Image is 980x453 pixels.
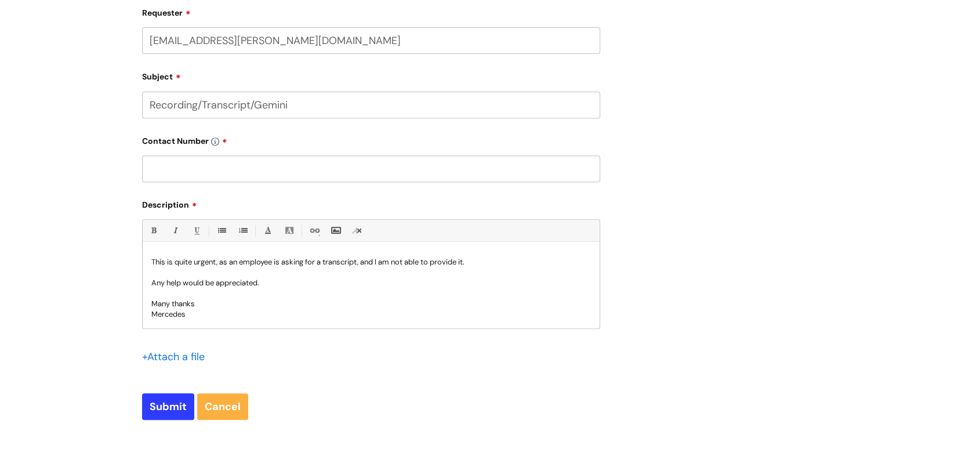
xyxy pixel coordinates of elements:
div: Attach a file [142,347,212,366]
span: + [142,350,147,364]
a: Bold (Ctrl-B) [146,223,161,238]
label: Requester [142,4,600,18]
a: Font Color [260,223,275,238]
p: Mercedes [151,309,591,320]
a: Cancel [197,393,248,420]
label: Description [142,196,600,210]
label: Contact Number [142,132,600,146]
a: • Unordered List (Ctrl-Shift-7) [214,223,228,238]
a: Back Color [282,223,296,238]
a: Remove formatting (Ctrl-\) [350,223,364,238]
a: 1. Ordered List (Ctrl-Shift-8) [235,223,250,238]
label: Subject [142,68,600,82]
p: Any help would be appreciated. [151,278,591,288]
p: Many thanks [151,299,591,309]
a: Italic (Ctrl-I) [168,223,182,238]
a: Underline(Ctrl-U) [189,223,204,238]
input: Email [142,27,600,54]
a: Insert Image... [328,223,343,238]
a: Link [307,223,321,238]
img: info-icon.svg [211,137,219,146]
p: This is quite urgent, as an employee is asking for a transcript, and I am not able to provide it. [151,257,591,267]
input: Submit [142,393,194,420]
